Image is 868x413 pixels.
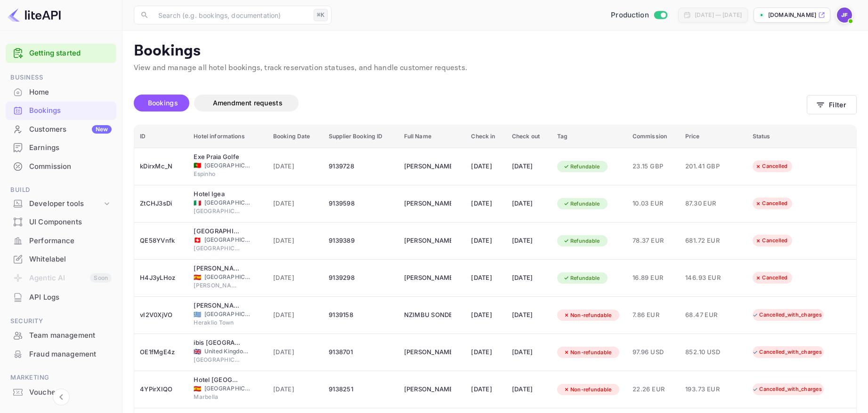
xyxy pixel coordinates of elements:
[404,159,451,174] div: Mitch Masters
[29,330,112,341] div: Team management
[273,347,317,357] span: [DATE]
[329,382,393,397] div: 9138251
[329,345,393,360] div: 9138701
[512,308,546,323] div: [DATE]
[194,170,241,178] span: Espinho
[6,213,116,231] div: UI Components
[134,95,807,111] div: account-settings tabs
[512,196,546,211] div: [DATE]
[6,139,116,157] div: Earnings
[633,236,674,246] span: 78.37 EUR
[194,301,241,310] div: El Greco Hotel
[695,11,742,19] div: [DATE] — [DATE]
[685,384,732,395] span: 193.73 EUR
[633,347,674,357] span: 97.96 USD
[807,95,857,114] button: Filter
[29,292,112,303] div: API Logs
[6,83,116,101] a: Home
[29,349,112,360] div: Fraud management
[512,233,546,248] div: [DATE]
[627,125,680,148] th: Commission
[6,373,116,383] span: Marketing
[6,232,116,249] a: Performance
[633,161,674,172] span: 23.15 GBP
[6,250,116,269] div: Whitelabel
[685,273,732,283] span: 146.93 EUR
[506,125,552,148] th: Check out
[6,185,116,195] span: Build
[29,124,112,135] div: Customers
[6,345,116,363] a: Fraud management
[471,159,500,174] div: [DATE]
[140,233,182,248] div: QE58YVnfk
[6,213,116,230] a: UI Components
[194,356,241,364] span: [GEOGRAPHIC_DATA]
[685,161,732,172] span: 201.41 GBP
[512,270,546,286] div: [DATE]
[29,143,112,153] div: Earnings
[329,308,393,323] div: 9139158
[29,236,112,246] div: Performance
[329,159,393,174] div: 9139728
[685,236,732,246] span: 681.72 EUR
[314,9,328,21] div: ⌘K
[204,273,251,281] span: [GEOGRAPHIC_DATA]
[6,158,116,175] a: Commission
[471,308,500,323] div: [DATE]
[471,382,500,397] div: [DATE]
[633,384,674,395] span: 22.26 EUR
[29,199,102,209] div: Developer tools
[329,233,393,248] div: 9139389
[194,190,241,199] div: Hotel Igea
[273,273,317,283] span: [DATE]
[194,274,201,280] span: Spain
[557,161,606,173] div: Refundable
[323,125,398,148] th: Supplier Booking ID
[398,125,466,148] th: Full Name
[557,384,618,396] div: Non-refundable
[746,309,828,321] div: Cancelled_with_charges
[557,272,606,284] div: Refundable
[512,382,546,397] div: [DATE]
[404,382,451,397] div: JOSE LUIS MILLAR GARCíA
[29,217,112,228] div: UI Components
[148,99,178,107] span: Bookings
[557,310,618,321] div: Non-refundable
[53,389,70,405] button: Collapse navigation
[685,347,732,357] span: 852.10 USD
[204,199,251,207] span: [GEOGRAPHIC_DATA]
[471,270,500,286] div: [DATE]
[6,383,116,401] a: Vouchers
[557,198,606,210] div: Refundable
[633,273,674,283] span: 16.89 EUR
[194,237,201,243] span: Switzerland
[329,270,393,286] div: 9139298
[747,125,856,148] th: Status
[685,199,732,209] span: 87.30 EUR
[194,244,241,253] span: [GEOGRAPHIC_DATA]
[194,311,201,318] span: Greece
[213,99,283,107] span: Amendment requests
[134,125,188,148] th: ID
[8,8,61,23] img: LiteAPI logo
[6,288,116,307] div: API Logs
[6,83,116,102] div: Home
[685,310,732,320] span: 68.47 EUR
[404,233,451,248] div: Desmond Kirwin
[273,199,317,209] span: [DATE]
[6,288,116,306] a: API Logs
[404,345,451,360] div: Huseyin Sahinoglu
[29,48,112,59] a: Getting started
[404,308,451,323] div: NZIMBU SONDE
[6,158,116,176] div: Commission
[140,308,182,323] div: vI2V0XjVO
[557,235,606,247] div: Refundable
[194,375,241,385] div: Hotel El Faro Marbella
[633,199,674,209] span: 10.03 EUR
[273,236,317,246] span: [DATE]
[194,386,201,392] span: Spain
[6,326,116,344] a: Team management
[680,125,747,148] th: Price
[552,125,627,148] th: Tag
[749,198,794,209] div: Cancelled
